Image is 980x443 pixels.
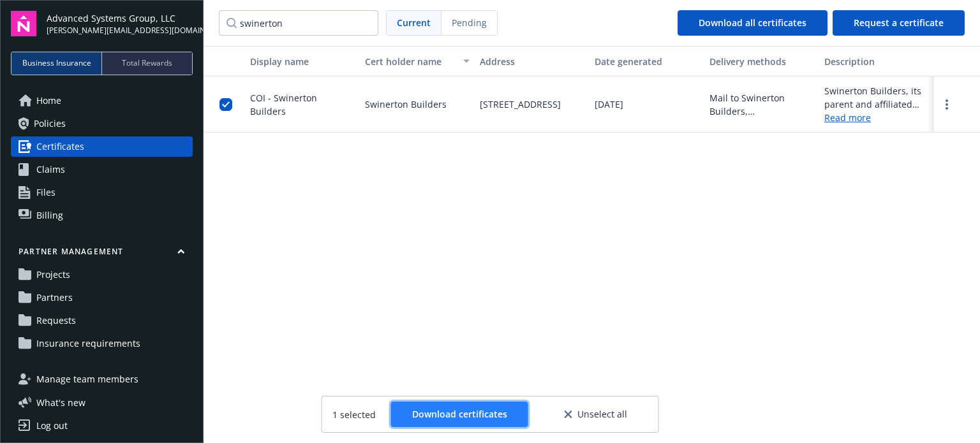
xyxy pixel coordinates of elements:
a: Home [11,91,193,111]
span: Files [36,182,56,203]
span: [PERSON_NAME][EMAIL_ADDRESS][DOMAIN_NAME] [47,25,193,36]
span: Business Insurance [22,57,91,69]
a: Projects [11,265,193,285]
span: Swinerton Builders [365,98,447,111]
button: Display name [245,46,360,76]
span: [STREET_ADDRESS] [480,98,561,111]
input: Filter certificates... [219,10,378,36]
span: Pending [442,11,497,35]
button: Partner management [11,246,193,262]
button: Cert holder name [360,46,475,76]
div: Cert holder name [365,55,456,68]
a: Files [11,182,193,203]
button: Date generated [590,46,704,76]
div: Display name [250,55,355,68]
div: Date generated [595,55,699,68]
button: Advanced Systems Group, LLC[PERSON_NAME][EMAIL_ADDRESS][DOMAIN_NAME] [47,11,193,36]
span: COI - Swinerton Builders [250,92,317,117]
a: Claims [11,159,193,180]
span: Unselect all [577,410,627,419]
span: Partners [36,287,73,308]
button: Address [475,46,590,76]
span: Request a certificate [854,17,944,29]
span: Pending [452,16,487,29]
span: Claims [36,159,65,180]
div: Download all certificates [699,11,806,35]
div: Log out [36,416,68,436]
span: Total Rewards [122,57,172,69]
a: Partners [11,287,193,308]
a: Manage team members [11,369,193,389]
div: Address [480,55,584,68]
span: Download certificates [412,408,507,420]
span: Current [397,16,431,29]
a: Insurance requirements [11,333,193,354]
a: Policies [11,113,193,134]
button: Description [819,46,934,76]
span: Certificates [36,136,84,157]
input: Toggle Row Selected [219,98,232,111]
span: Insurance requirements [36,333,140,354]
span: Home [36,91,61,111]
span: What ' s new [36,396,85,409]
span: 1 selected [332,408,376,421]
span: Manage team members [36,369,138,389]
button: Download all certificates [678,10,828,36]
button: Download certificates [391,402,528,427]
button: Request a certificate [833,10,965,36]
div: Delivery methods [709,55,814,68]
span: [DATE] [595,98,623,111]
a: Certificates [11,136,193,157]
img: navigator-logo.svg [11,11,36,36]
div: Mail to Swinerton Builders, [STREET_ADDRESS] [709,91,814,118]
div: Description [824,55,929,68]
span: Advanced Systems Group, LLC [47,11,193,25]
a: Billing [11,205,193,226]
div: Swinerton Builders, its parent and affiliated companies; [DOMAIN_NAME] services, LLC, The [PERSON... [824,84,929,111]
span: Requests [36,310,76,331]
span: Policies [34,113,66,134]
button: What's new [11,396,106,409]
a: Requests [11,310,193,331]
a: Read more [824,111,929,124]
button: Unselect all [544,402,648,427]
a: more [939,97,954,112]
span: Billing [36,205,63,226]
span: Projects [36,265,70,285]
button: Delivery methods [704,46,819,76]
